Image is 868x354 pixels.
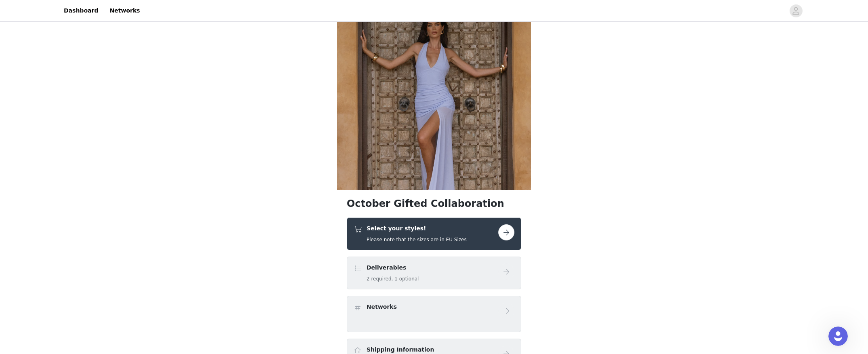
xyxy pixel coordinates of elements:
[347,217,521,250] div: Select your styles!
[347,296,521,332] div: Networks
[367,303,397,311] h4: Networks
[367,224,467,233] h4: Select your styles!
[367,236,467,243] h5: Please note that the sizes are in EU Sizes
[347,257,521,289] div: Deliverables
[59,2,103,20] a: Dashboard
[367,275,419,282] h5: 2 required, 1 optional
[367,263,419,272] h4: Deliverables
[828,327,848,346] iframe: Intercom live chat
[792,4,800,17] div: avatar
[367,346,434,354] h4: Shipping Information
[105,2,145,20] a: Networks
[347,196,521,211] h1: October Gifted Collaboration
